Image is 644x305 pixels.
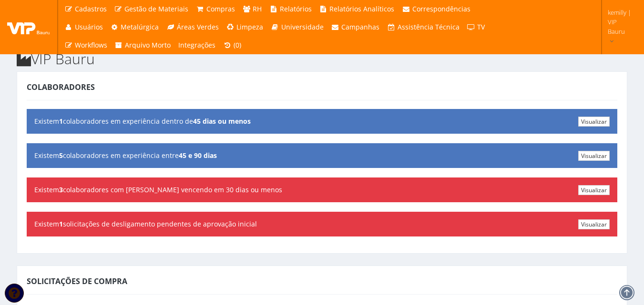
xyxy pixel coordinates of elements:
a: Limpeza [223,18,267,36]
a: Visualizar [578,185,610,195]
span: Cadastros [75,4,107,13]
span: RH [253,4,262,13]
span: Áreas Verdes [177,22,219,31]
a: Assistência Técnica [383,18,463,36]
b: 45 e 90 dias [179,151,217,160]
a: (0) [219,36,245,54]
b: 3 [59,185,63,194]
a: Campanhas [327,18,384,36]
span: TV [477,22,485,31]
div: Existem solicitações de desligamento pendentes de aprovação inicial [27,212,617,236]
span: Relatórios [280,4,312,13]
h2: VIP Bauru [17,51,627,67]
span: Metalúrgica [121,22,159,31]
span: Gestão de Materiais [124,4,188,13]
b: 45 dias ou menos [193,117,251,126]
span: Universidade [281,22,324,31]
a: Visualizar [578,151,610,161]
img: logo [7,20,50,34]
span: Assistência Técnica [398,22,460,31]
a: Universidade [267,18,327,36]
span: kemilly | VIP Bauru [608,8,632,36]
span: Solicitações de Compra [27,276,127,286]
b: 5 [59,151,63,160]
span: Workflows [75,40,107,49]
span: Campanhas [341,22,379,31]
span: Arquivo Morto [125,40,171,49]
a: Visualizar [578,219,610,229]
a: TV [463,18,489,36]
span: Relatórios Analíticos [329,4,394,13]
a: Arquivo Morto [111,36,175,54]
b: 1 [59,117,63,126]
a: Usuários [61,18,107,36]
a: Metalúrgica [107,18,163,36]
span: (0) [234,40,241,49]
div: Existem colaboradores com [PERSON_NAME] vencendo em 30 dias ou menos [27,177,617,202]
a: Áreas Verdes [163,18,223,36]
span: Colaboradores [27,82,95,92]
span: Limpeza [236,22,263,31]
span: Compras [206,4,235,13]
span: Integrações [178,40,215,49]
div: Existem colaboradores em experiência dentro de [27,109,617,134]
span: Correspondências [412,4,470,13]
a: Visualizar [578,117,610,127]
div: Existem colaboradores em experiência entre [27,143,617,168]
span: Usuários [75,22,103,31]
a: Workflows [61,36,111,54]
a: Integrações [174,36,219,54]
b: 1 [59,219,63,228]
